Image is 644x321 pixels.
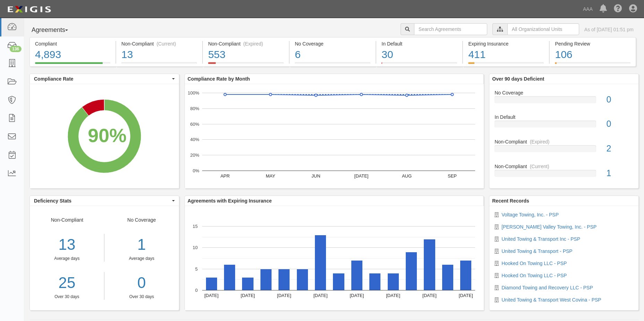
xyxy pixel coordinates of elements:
div: 136 [10,46,22,52]
text: 0 [195,288,198,293]
div: No Coverage [295,40,370,47]
text: SEP [448,173,457,179]
button: Agreements [29,23,81,37]
div: No Coverage [489,89,638,96]
text: [DATE] [459,293,473,298]
div: In Default [381,40,457,47]
span: Compliance Rate [34,75,170,82]
button: Compliance Rate [30,74,179,84]
a: In Default0 [495,114,633,138]
text: 40% [190,137,199,142]
text: 60% [190,121,199,126]
div: Compliant [35,40,110,47]
div: 1 [601,167,638,180]
text: 5 [195,266,198,271]
a: Pending Review106 [550,62,636,68]
text: [DATE] [204,293,218,298]
div: Non-Compliant (Current) [121,40,197,47]
div: Over 30 days [30,294,104,300]
b: Recent Records [492,198,529,204]
div: Over 30 days [110,294,174,300]
text: 100% [188,90,199,96]
div: No Coverage [104,216,179,300]
a: No Coverage0 [495,89,633,114]
a: United Towing & Transport Inc - PSP [501,236,580,242]
a: Diamond Towing and Recovery LLC - PSP [501,285,593,290]
b: Compliance Rate by Month [188,76,250,82]
div: 0 [601,93,638,106]
div: 0 [601,118,638,130]
div: (Expired) [243,40,263,47]
span: Deficiency Stats [34,197,170,204]
a: 25 [30,272,104,294]
button: Deficiency Stats [30,196,179,206]
div: 4,893 [35,47,110,62]
div: As of [DATE] 01:51 pm [584,26,634,33]
a: Non-Compliant(Current)1 [495,163,633,182]
text: [DATE] [241,293,255,298]
div: (Expired) [530,138,550,145]
text: MAY [266,173,275,179]
div: 13 [30,234,104,256]
div: Average days [110,256,174,262]
text: 10 [192,245,197,250]
div: 2 [601,142,638,155]
div: Non-Compliant [489,163,638,170]
a: Hooked On Towing LLC - PSP [501,261,567,266]
a: No Coverage6 [290,62,376,68]
a: Hooked On Towing LLC - PSP [501,273,567,278]
a: Voltage Towing, Inc. - PSP [501,212,559,217]
div: 13 [121,47,197,62]
div: 30 [381,47,457,62]
div: Expiring Insurance [468,40,544,47]
svg: A chart. [185,206,484,310]
input: All Organizational Units [507,23,579,35]
div: Pending Review [555,40,630,47]
div: 553 [208,47,284,62]
text: 0% [192,168,199,173]
div: 411 [468,47,544,62]
a: AAA [579,2,596,16]
text: [DATE] [386,293,400,298]
div: Non-Compliant [489,138,638,145]
text: 15 [192,224,197,229]
a: United Towing & Transport West Covina - PSP [501,297,601,303]
b: Over 90 days Deficient [492,76,544,82]
a: [PERSON_NAME] Valley Towing, Inc. - PSP [501,224,596,230]
div: A chart. [30,84,179,188]
a: 0 [110,272,174,294]
a: United Towing & Transport - PSP [501,248,572,254]
div: Non-Compliant [30,216,104,300]
a: In Default30 [376,62,462,68]
text: APR [220,173,230,179]
a: Expiring Insurance411 [463,62,549,68]
div: 6 [295,47,370,62]
div: In Default [489,114,638,121]
text: 80% [190,106,199,111]
div: Non-Compliant (Expired) [208,40,284,47]
b: Agreements with Expiring Insurance [188,198,272,204]
text: [DATE] [422,293,437,298]
text: [DATE] [277,293,291,298]
div: (Current) [156,40,176,47]
text: 20% [190,153,199,158]
a: Non-Compliant(Current)13 [116,62,202,68]
text: AUG [402,173,412,179]
svg: A chart. [185,84,484,188]
img: logo-5460c22ac91f19d4615b14bd174203de0afe785f0fc80cf4dbbc73dc1793850b.png [5,3,53,16]
text: [DATE] [350,293,364,298]
text: [DATE] [313,293,327,298]
a: Non-Compliant(Expired)2 [495,138,633,163]
div: (Current) [530,163,549,170]
div: 90% [88,122,126,150]
a: Non-Compliant(Expired)553 [203,62,289,68]
div: Average days [30,256,104,262]
div: 106 [555,47,630,62]
a: Compliant4,893 [29,62,115,68]
i: Help Center - Complianz [614,5,622,13]
text: [DATE] [354,173,368,179]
